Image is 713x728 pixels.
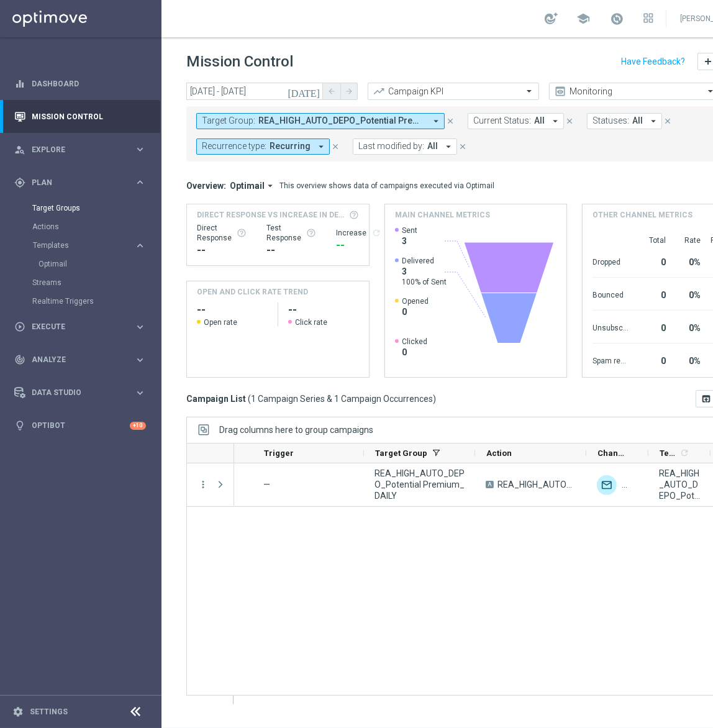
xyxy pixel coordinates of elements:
i: close [331,142,340,151]
h4: Main channel metrics [395,209,490,221]
div: Templates [33,242,134,249]
i: add [703,57,713,66]
span: Templates [660,448,678,458]
div: Streams [32,273,160,292]
span: Analyze [32,356,134,363]
button: close [330,140,341,153]
div: Data Studio [14,387,134,398]
span: Last modified by: [358,141,424,152]
span: Execute [32,323,134,330]
button: [DATE] [286,83,323,101]
span: Direct Response VS Increase In Deposit Amount [197,209,345,221]
i: lightbulb [14,420,25,431]
div: Total [634,235,666,245]
span: Target Group [375,448,427,458]
span: Recurring [270,141,311,152]
span: Trigger [264,448,294,458]
div: Mission Control [14,112,147,122]
i: close [663,117,672,125]
button: gps_fixed Plan keyboard_arrow_right [14,178,147,188]
div: 0% [671,317,701,337]
span: Calculate column [678,446,689,460]
button: close [662,114,673,128]
div: Templates keyboard_arrow_right [32,240,147,250]
button: Statuses: All arrow_drop_down [587,113,662,129]
div: Templates [32,236,160,273]
div: Private message [622,475,642,495]
button: arrow_back [323,83,340,100]
i: keyboard_arrow_right [134,143,146,155]
a: Settings [30,708,68,716]
i: keyboard_arrow_right [134,354,146,366]
div: -- [197,243,247,258]
i: preview [554,85,566,98]
button: Optimail arrow_drop_down [226,180,279,191]
a: Mission Control [32,100,146,133]
h4: OPEN AND CLICK RATE TREND [197,286,308,298]
div: Dashboard [14,67,146,100]
span: Clicked [402,337,427,347]
div: Actions [32,217,160,236]
a: Streams [32,278,129,288]
span: Explore [32,146,134,153]
div: person_search Explore keyboard_arrow_right [14,145,147,155]
h2: -- [288,303,359,317]
button: close [564,114,575,128]
div: Dropped [593,251,629,271]
i: close [458,142,467,151]
span: 100% of Sent [402,277,447,287]
span: Open rate [204,317,237,327]
span: ) [433,393,436,404]
span: All [632,116,643,126]
div: 0 [634,251,666,271]
button: close [457,140,468,153]
i: settings [12,706,24,717]
h1: Mission Control [186,53,293,71]
input: Select date range [186,83,323,100]
span: 3 [402,266,447,277]
i: equalizer [14,78,25,89]
span: Data Studio [32,389,134,396]
span: 1 Campaign Series & 1 Campaign Occurrences [251,393,433,404]
i: arrow_forward [345,87,353,96]
span: Click rate [295,317,327,327]
span: REA_HIGH_AUTO_DEPO_Potential Premium_DAILY [375,468,465,501]
div: This overview shows data of campaigns executed via Optimail [279,180,494,191]
img: Optimail [597,475,617,495]
div: Target Groups [32,199,160,217]
span: Current Status: [473,116,531,126]
i: track_changes [14,354,25,365]
span: 3 [402,235,417,247]
span: Delivered [402,256,447,266]
i: more_vert [198,479,209,490]
span: Templates [33,242,122,249]
i: trending_up [373,85,385,98]
i: arrow_drop_down [443,141,454,152]
div: Spam reported [593,350,629,370]
button: Last modified by: All arrow_drop_down [353,139,457,155]
span: All [534,116,545,126]
div: 0% [671,284,701,304]
button: Recurrence type: Recurring arrow_drop_down [196,139,330,155]
div: lightbulb Optibot +10 [14,421,147,430]
div: Explore [14,144,134,155]
div: Row Groups [219,425,373,435]
i: gps_fixed [14,177,25,188]
span: All [427,141,438,152]
div: +10 [130,422,146,430]
span: REA_HIGH_AUTO_DEPO_Potential Premium_DAILY [258,116,425,126]
h4: Other channel metrics [593,209,693,221]
button: close [445,114,456,128]
span: Optimail [230,180,265,191]
span: ( [248,393,251,404]
div: 0 [634,284,666,304]
i: refresh [679,448,689,458]
span: 0 [402,347,427,358]
div: Rate [671,235,701,245]
i: person_search [14,144,25,155]
div: Test Response [266,223,316,243]
div: Plan [14,177,134,188]
a: Actions [32,222,129,232]
span: Action [486,448,512,458]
